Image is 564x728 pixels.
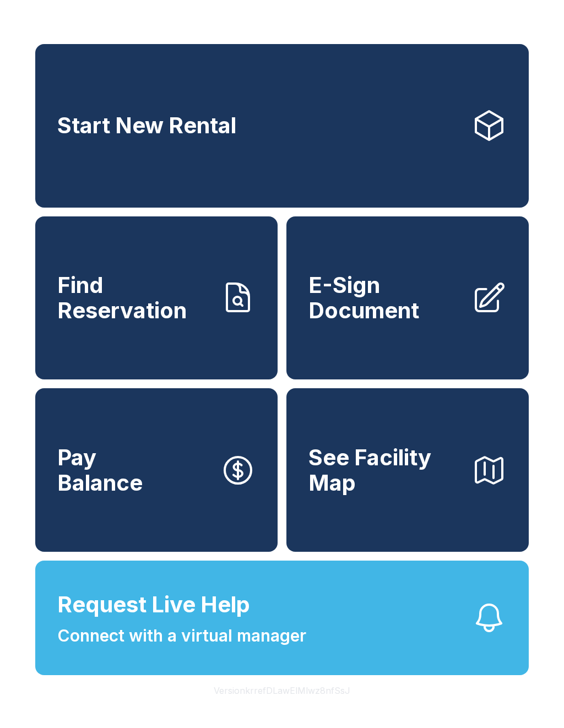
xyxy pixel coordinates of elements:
[35,561,529,675] button: Request Live HelpConnect with a virtual manager
[205,675,359,706] button: VersionkrrefDLawElMlwz8nfSsJ
[308,445,463,495] span: See Facility Map
[57,113,236,138] span: Start New Rental
[286,216,529,380] a: E-Sign Document
[57,623,306,648] span: Connect with a virtual manager
[57,445,143,495] span: Pay Balance
[35,388,278,552] button: PayBalance
[286,388,529,552] button: See Facility Map
[308,273,463,323] span: E-Sign Document
[35,44,529,208] a: Start New Rental
[35,216,278,380] a: Find Reservation
[57,273,211,323] span: Find Reservation
[57,588,250,621] span: Request Live Help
